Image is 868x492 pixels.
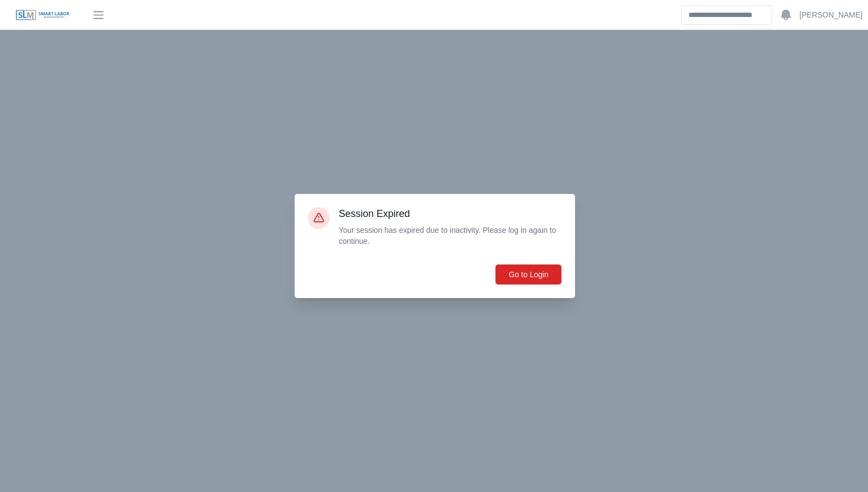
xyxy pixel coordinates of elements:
a: [PERSON_NAME] [800,9,863,21]
input: Search [681,5,772,25]
p: Your session has expired due to inactivity. Please log in again to continue. [338,225,562,247]
h3: Session Expired [338,207,562,220]
img: SLM Logo [15,9,70,21]
button: Go to Login [495,264,562,285]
